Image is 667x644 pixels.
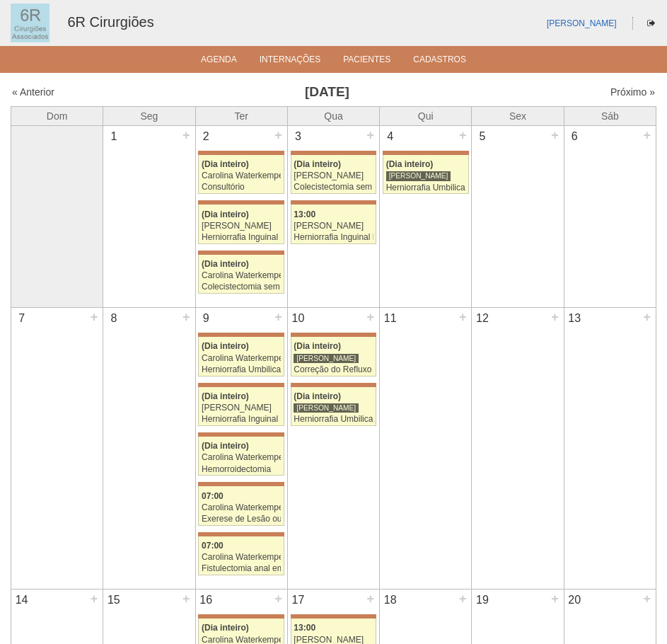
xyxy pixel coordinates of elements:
[202,453,281,462] div: Carolina Waterkemper
[457,126,469,144] div: +
[198,205,284,243] a: (Dia inteiro) [PERSON_NAME] Herniorrafia Inguinal Bilateral
[198,251,284,255] div: Key: Maria Braido
[291,614,377,619] div: Key: Maria Braido
[294,391,341,401] span: (Dia inteiro)
[294,341,341,351] span: (Dia inteiro)
[202,183,281,192] div: Consultório
[383,151,469,155] div: Key: Maria Braido
[641,590,653,608] div: +
[198,536,284,575] a: 07:00 Carolina Waterkemper Fistulectomia anal em dois tempos
[198,333,284,337] div: Key: Maria Braido
[383,155,469,194] a: (Dia inteiro) [PERSON_NAME] Herniorrafia Umbilical
[198,151,284,155] div: Key: Maria Braido
[365,126,377,144] div: +
[294,365,373,374] div: Correção do Refluxo Gastroesofágico video
[291,383,377,387] div: Key: Maria Braido
[103,126,124,147] div: 1
[380,308,400,329] div: 11
[103,106,195,125] th: Seg
[549,590,561,608] div: +
[291,387,377,426] a: (Dia inteiro) [PERSON_NAME] Herniorrafia Umbilical
[88,590,100,608] div: +
[287,106,379,125] th: Qua
[202,209,249,219] span: (Dia inteiro)
[202,441,249,451] span: (Dia inteiro)
[198,337,284,376] a: (Dia inteiro) Carolina Waterkemper Herniorrafia Umbilical
[11,106,103,125] th: Dom
[202,271,281,280] div: Carolina Waterkemper
[202,233,281,242] div: Herniorrafia Inguinal Bilateral
[380,126,400,147] div: 4
[272,126,284,144] div: +
[547,18,617,28] a: [PERSON_NAME]
[202,159,249,169] span: (Dia inteiro)
[202,553,281,562] div: Carolina Waterkemper
[472,308,492,329] div: 12
[202,282,281,292] div: Colecistectomia sem Colangiografia VL
[294,183,373,192] div: Colecistectomia sem Colangiografia VL
[472,590,492,611] div: 19
[196,590,216,611] div: 16
[365,590,377,608] div: +
[202,403,281,413] div: [PERSON_NAME]
[180,590,192,608] div: +
[260,54,321,69] a: Internações
[201,54,237,69] a: Agenda
[166,82,488,103] h3: [DATE]
[291,151,377,155] div: Key: Maria Braido
[291,155,377,194] a: (Dia inteiro) [PERSON_NAME] Colecistectomia sem Colangiografia VL
[457,590,469,608] div: +
[202,503,281,512] div: Carolina Waterkemper
[180,126,192,144] div: +
[294,353,359,364] div: [PERSON_NAME]
[647,19,655,28] i: Sair
[198,383,284,387] div: Key: Maria Braido
[386,183,465,192] div: Herniorrafia Umbilical
[198,432,284,437] div: Key: Maria Braido
[288,126,308,147] div: 3
[294,415,373,424] div: Herniorrafia Umbilical
[294,209,315,219] span: 13:00
[291,333,377,337] div: Key: Maria Braido
[202,391,249,401] span: (Dia inteiro)
[294,171,373,180] div: [PERSON_NAME]
[198,200,284,205] div: Key: Maria Braido
[202,541,224,551] span: 07:00
[564,590,585,611] div: 20
[294,623,315,633] span: 13:00
[294,222,373,231] div: [PERSON_NAME]
[202,354,281,363] div: Carolina Waterkemper
[103,590,124,611] div: 15
[202,491,224,501] span: 07:00
[294,159,341,169] span: (Dia inteiro)
[11,590,32,611] div: 14
[202,365,281,374] div: Herniorrafia Umbilical
[380,106,472,125] th: Qui
[564,126,585,147] div: 6
[288,590,308,611] div: 17
[198,437,284,476] a: (Dia inteiro) Carolina Waterkemper Hemorroidectomia
[198,486,284,525] a: 07:00 Carolina Waterkemper Exerese de Lesão ou Tumor de Pele
[564,106,656,125] th: Sáb
[294,403,359,413] div: [PERSON_NAME]
[198,614,284,619] div: Key: Maria Braido
[380,590,400,611] div: 18
[202,465,281,474] div: Hemorroidectomia
[641,308,653,326] div: +
[195,106,287,125] th: Ter
[202,564,281,573] div: Fistulectomia anal em dois tempos
[413,54,466,69] a: Cadastros
[610,86,655,98] a: Próximo »
[12,86,54,98] a: « Anterior
[288,308,308,329] div: 10
[343,54,390,69] a: Pacientes
[202,341,249,351] span: (Dia inteiro)
[180,308,192,326] div: +
[386,171,451,181] div: [PERSON_NAME]
[641,126,653,144] div: +
[198,387,284,426] a: (Dia inteiro) [PERSON_NAME] Herniorrafia Inguinal Direita
[202,171,281,180] div: Carolina Waterkemper
[272,590,284,608] div: +
[291,337,377,376] a: (Dia inteiro) [PERSON_NAME] Correção do Refluxo Gastroesofágico video
[198,482,284,486] div: Key: Maria Braido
